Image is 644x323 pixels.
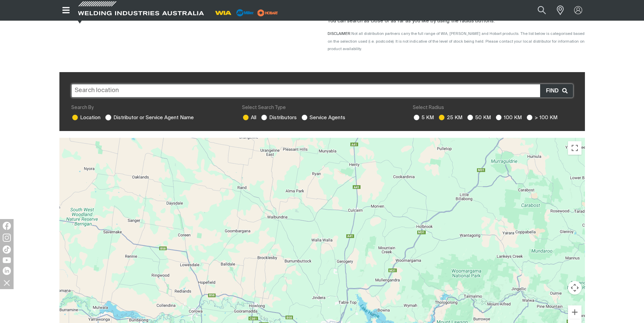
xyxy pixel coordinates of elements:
button: Find [540,84,572,97]
label: 50 KM [466,115,491,120]
button: Map camera controls [568,281,582,295]
label: Service Agents [301,115,345,120]
img: miller [255,8,280,18]
img: hide socials [1,277,13,288]
label: Location [71,115,100,120]
label: All [242,115,256,120]
button: Toggle fullscreen view [568,141,582,155]
img: Instagram [3,234,11,242]
img: TikTok [3,245,11,254]
label: 25 KM [438,115,462,120]
img: Facebook [3,222,11,230]
label: > 100 KM [526,115,557,120]
label: Distributors [260,115,297,120]
a: miller [255,10,280,15]
label: 5 KM [413,115,434,120]
label: Distributor or Service Agent Name [105,115,194,120]
div: Search By [71,104,231,111]
img: LinkedIn [3,267,11,275]
button: Search products [530,3,553,18]
img: YouTube [3,257,11,263]
input: Search location [71,84,573,98]
span: DISCLAIMER: [328,32,585,51]
div: Select Search Type [242,104,402,111]
span: Not all distribution partners carry the full range of WIA, [PERSON_NAME] and Hobart products. The... [328,32,585,51]
button: Zoom in [568,305,582,319]
label: 100 KM [495,115,522,120]
span: Find [546,86,562,95]
div: Select Radius [413,104,573,111]
input: Product name or item number... [521,3,553,18]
